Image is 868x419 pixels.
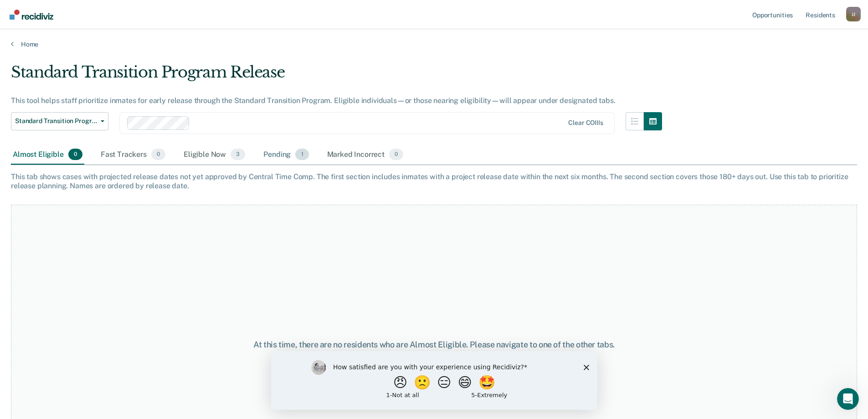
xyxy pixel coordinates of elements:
[11,172,857,190] div: This tab shows cases with projected release dates not yet approved by Central Time Comp. The firs...
[151,149,165,160] span: 0
[846,7,861,21] button: Profile dropdown button
[846,7,861,21] div: J J
[837,388,859,410] iframe: Intercom live chat
[295,149,308,160] span: 1
[11,63,662,89] div: Standard Transition Program Release
[11,145,84,165] div: Almost Eligible0
[99,145,167,165] div: Fast Trackers0
[11,40,857,48] a: Home
[568,119,603,127] div: Clear COIIIs
[11,96,662,105] div: This tool helps staff prioritize inmates for early release through the Standard Transition Progra...
[271,351,597,410] iframe: Survey by Kim from Recidiviz
[10,10,53,20] img: Recidiviz
[223,340,646,350] div: At this time, there are no residents who are Almost Eligible. Please navigate to one of the other...
[15,117,97,125] span: Standard Transition Program Release
[11,112,108,130] button: Standard Transition Program Release
[231,149,245,160] span: 3
[389,149,403,160] span: 0
[68,149,82,160] span: 0
[325,145,406,165] div: Marked Incorrect0
[262,145,310,165] div: Pending1
[182,145,247,165] div: Eligible Now3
